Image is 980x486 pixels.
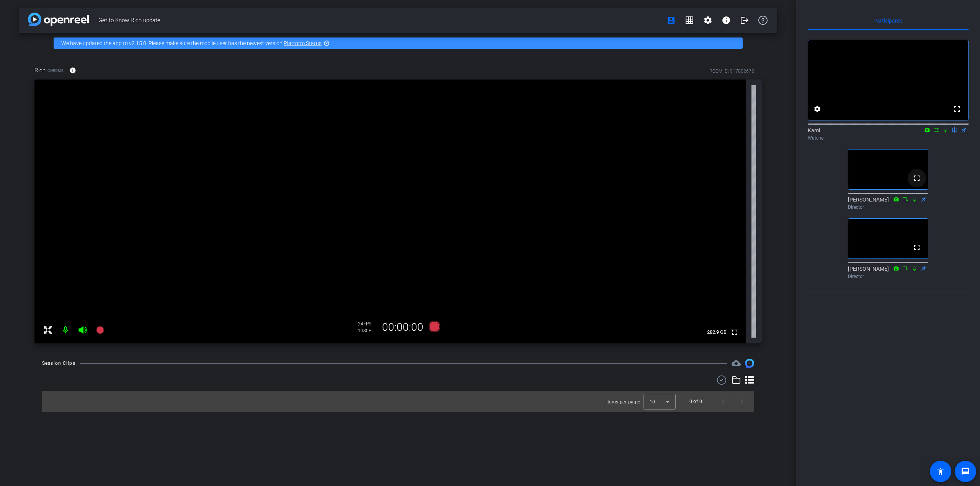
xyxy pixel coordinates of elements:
[848,204,928,211] div: Director
[733,392,751,411] button: Next page
[732,359,741,368] span: Destinations for your clips
[848,273,928,280] div: Director
[689,398,702,405] div: 0 of 0
[34,66,46,75] span: Rich
[704,328,729,337] span: 282.9 GB
[848,196,928,211] div: [PERSON_NAME]
[54,37,743,49] div: We have updated the app to v2.15.0. Please make sure the mobile user has the newest version.
[47,68,64,73] span: Chrome
[98,13,662,28] span: Get to Know Rich update
[732,359,741,368] mat-icon: cloud_upload
[808,127,969,141] div: Kami
[714,392,733,411] button: Previous page
[685,16,694,25] mat-icon: grid_on
[69,67,76,74] mat-icon: info
[952,104,962,114] mat-icon: fullscreen
[358,328,377,334] div: 1080P
[950,126,959,133] mat-icon: flip
[740,16,749,25] mat-icon: logout
[666,16,676,25] mat-icon: account_box
[42,359,75,367] div: Session Clips
[363,321,371,327] span: FPS
[745,359,754,368] img: Session clips
[709,68,754,75] div: ROOM ID: 917802672
[323,40,330,46] mat-icon: highlight_off
[961,467,970,476] mat-icon: message
[284,40,322,46] a: Platform Status
[912,243,921,252] mat-icon: fullscreen
[606,398,640,406] div: Items per page:
[377,321,428,334] div: 00:00:00
[874,18,903,23] span: Participants
[28,13,89,26] img: app-logo
[703,16,712,25] mat-icon: settings
[848,265,928,280] div: [PERSON_NAME]
[722,16,731,25] mat-icon: info
[808,135,969,141] div: Watcher
[358,321,377,327] div: 24
[912,174,921,183] mat-icon: fullscreen
[813,104,822,114] mat-icon: settings
[936,467,945,476] mat-icon: accessibility
[730,328,739,337] mat-icon: fullscreen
